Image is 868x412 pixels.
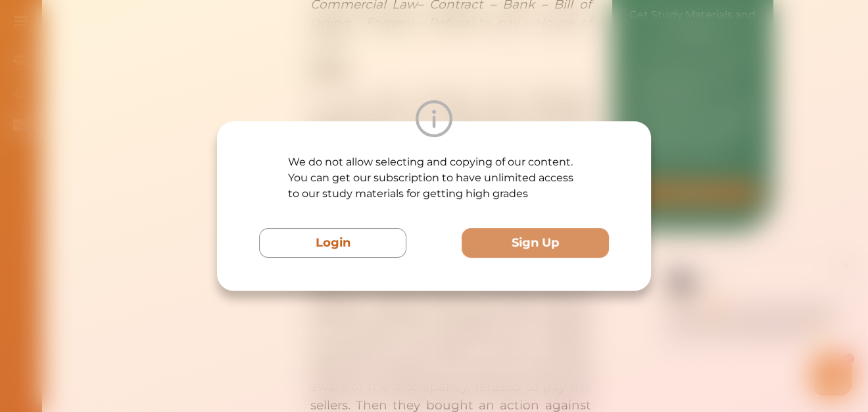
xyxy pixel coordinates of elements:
[291,98,302,108] i: 1
[259,228,406,258] button: Login
[157,45,169,58] span: 👋
[148,22,163,35] div: Nini
[115,13,140,38] img: Nini
[462,228,609,258] button: Sign Up
[288,154,579,202] p: We do not allow selecting and copying of our content. You can get our subscription to have unlimi...
[115,45,289,84] p: Hey there If you have any questions, I'm here to help! Just text back 'Hi' and choose from the fo...
[262,71,274,84] span: 🌟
